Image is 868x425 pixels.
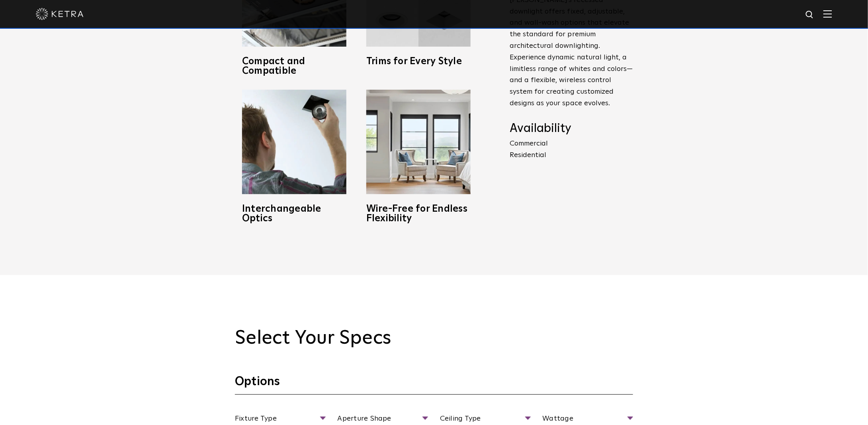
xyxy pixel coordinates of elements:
[805,10,815,20] img: search icon
[366,57,471,66] h3: Trims for Every Style
[235,327,633,350] h2: Select Your Specs
[242,90,346,194] img: D3_OpticSwap
[510,138,633,161] p: Commercial Residential
[366,90,471,194] img: D3_WV_Bedroom
[36,8,84,20] img: ketra-logo-2019-white
[235,374,633,395] h3: Options
[510,121,633,136] h4: Availability
[242,204,346,223] h3: Interchangeable Optics
[823,10,832,18] img: Hamburger%20Nav.svg
[366,204,471,223] h3: Wire-Free for Endless Flexibility
[242,57,346,76] h3: Compact and Compatible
